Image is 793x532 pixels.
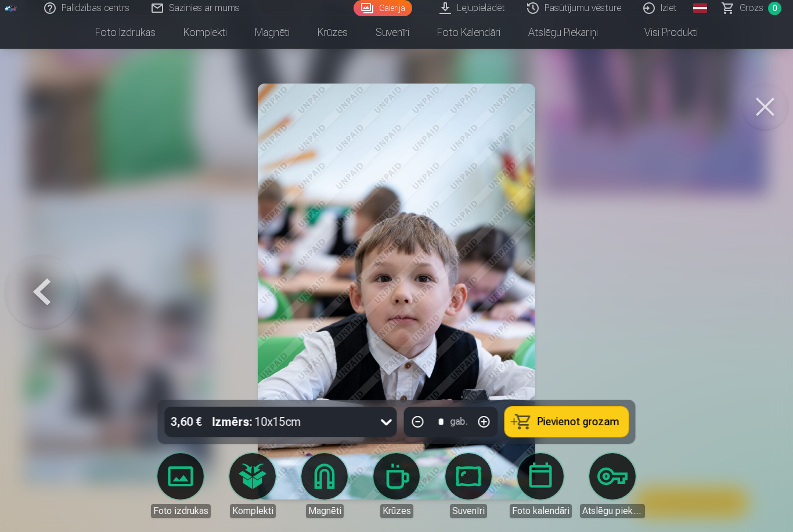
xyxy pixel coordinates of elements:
div: gab. [450,415,468,429]
a: Foto izdrukas [81,16,170,49]
a: Suvenīri [362,16,423,49]
img: /fa1 [5,5,17,12]
span: 0 [768,2,781,15]
a: Visi produkti [612,16,712,49]
a: Foto kalendāri [423,16,514,49]
a: Komplekti [170,16,241,49]
strong: Izmērs : [212,414,253,430]
div: 3,60 € [165,407,208,437]
a: Krūzes [304,16,362,49]
div: 10x15cm [212,407,301,437]
button: Pievienot grozam [505,407,629,437]
span: Grozs [740,1,763,15]
a: Magnēti [241,16,304,49]
span: Pievienot grozam [538,417,619,427]
a: Atslēgu piekariņi [514,16,612,49]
